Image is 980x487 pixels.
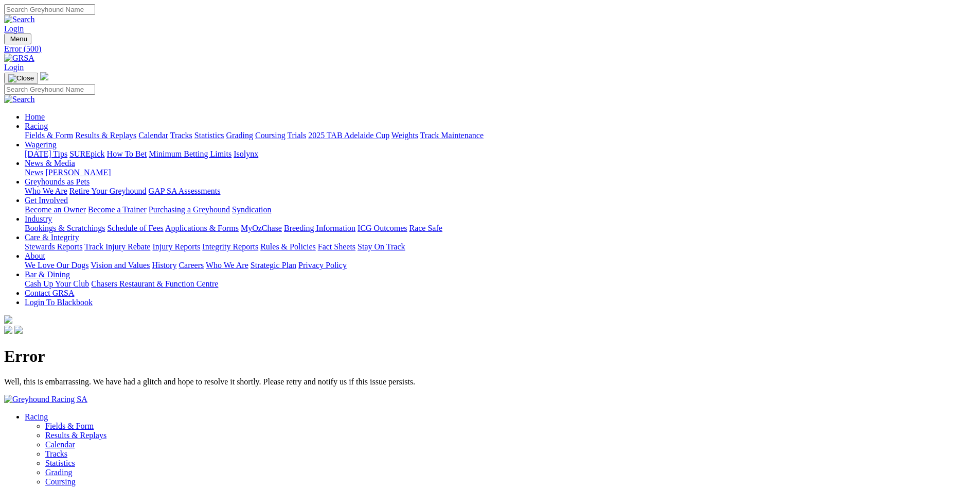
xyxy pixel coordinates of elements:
a: Fields & Form [25,131,73,140]
a: Become a Trainer [88,205,147,214]
p: Well, this is embarrassing. We have had a glitch and hope to resolve it shortly. Please retry and... [4,377,976,387]
a: Retire Your Greyhound [69,187,147,195]
a: Fact Sheets [318,242,355,251]
a: Weights [391,131,418,140]
a: Grading [45,468,72,477]
div: Care & Integrity [25,242,976,251]
a: Wagering [25,140,57,149]
button: Toggle navigation [4,73,38,84]
a: News & Media [25,159,75,167]
a: Schedule of Fees [107,224,163,232]
a: News [25,168,43,177]
a: Industry [25,214,52,223]
div: Bar & Dining [25,279,976,289]
a: Home [25,112,45,121]
input: Search [4,84,95,95]
a: Statistics [194,131,224,140]
span: Menu [10,35,27,43]
a: Isolynx [234,149,258,158]
a: Purchasing a Greyhound [149,205,230,214]
a: Stewards Reports [25,242,82,251]
img: Search [4,15,35,24]
a: Syndication [232,205,271,214]
a: Login To Blackbook [25,298,93,307]
a: Grading [226,131,253,140]
a: We Love Our Dogs [25,261,88,270]
a: Coursing [45,477,76,486]
h1: Error [4,347,976,366]
input: Search [4,4,95,15]
a: Cash Up Your Club [25,279,89,288]
a: About [25,251,45,260]
div: About [25,261,976,270]
a: Minimum Betting Limits [149,149,231,158]
a: Racing [25,412,48,421]
a: Statistics [45,459,75,467]
img: facebook.svg [4,326,12,334]
a: Racing [25,122,48,130]
a: [DATE] Tips [25,149,67,158]
a: SUREpick [69,149,104,158]
a: Results & Replays [75,131,136,140]
div: Racing [25,131,976,140]
a: Who We Are [206,261,248,270]
a: Privacy Policy [298,261,347,270]
a: Strategic Plan [251,261,296,270]
a: Tracks [45,449,67,458]
a: Calendar [138,131,168,140]
button: Toggle navigation [4,33,31,44]
a: Become an Owner [25,205,86,214]
div: News & Media [25,168,976,177]
a: Coursing [255,131,286,140]
a: Results & Replays [45,431,106,440]
a: Greyhounds as Pets [25,177,90,186]
a: Track Maintenance [420,131,484,140]
img: Close [8,74,34,82]
a: 2025 TAB Adelaide Cup [308,131,389,140]
a: Bar & Dining [25,270,70,279]
a: Tracks [170,131,192,140]
a: Breeding Information [284,224,355,232]
img: logo-grsa-white.png [4,315,12,324]
a: GAP SA Assessments [149,187,221,195]
a: Get Involved [25,196,68,205]
a: How To Bet [107,149,147,158]
a: Race Safe [409,224,442,232]
a: Error (500) [4,44,976,54]
a: Rules & Policies [260,242,316,251]
img: Greyhound Racing SA [4,395,87,404]
div: Greyhounds as Pets [25,187,976,196]
img: logo-grsa-white.png [40,72,48,80]
a: Track Injury Rebate [84,242,150,251]
div: Industry [25,224,976,233]
a: Who We Are [25,187,67,195]
a: Login [4,24,24,33]
a: Stay On Track [358,242,405,251]
a: Contact GRSA [25,289,74,297]
a: Fields & Form [45,422,94,430]
a: Applications & Forms [165,224,239,232]
a: Trials [287,131,306,140]
a: Integrity Reports [202,242,258,251]
img: twitter.svg [14,326,23,334]
div: Wagering [25,149,976,159]
a: History [152,261,176,270]
img: GRSA [4,54,34,63]
a: Injury Reports [152,242,200,251]
a: Bookings & Scratchings [25,224,105,232]
a: ICG Outcomes [358,224,407,232]
a: MyOzChase [241,224,282,232]
img: Search [4,95,35,104]
a: Vision and Values [91,261,150,270]
div: Get Involved [25,205,976,214]
a: Care & Integrity [25,233,79,242]
a: [PERSON_NAME] [45,168,111,177]
a: Careers [179,261,204,270]
a: Login [4,63,24,72]
a: Calendar [45,440,75,449]
a: Chasers Restaurant & Function Centre [91,279,218,288]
